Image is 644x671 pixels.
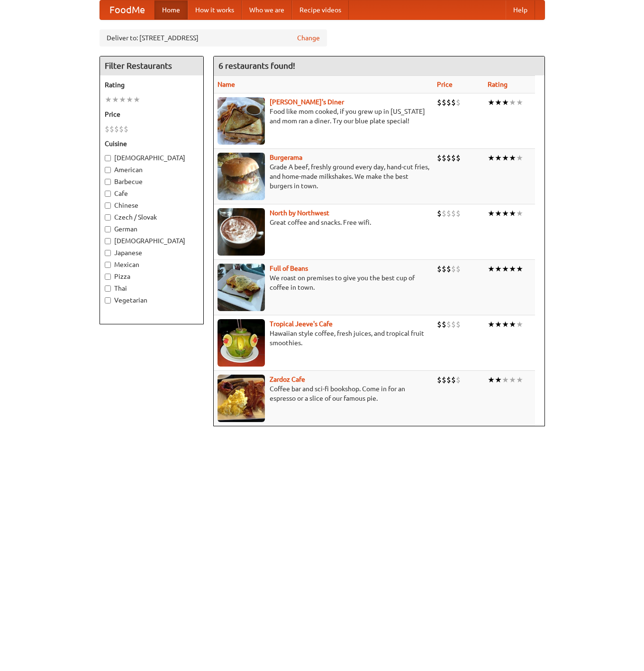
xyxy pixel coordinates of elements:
[119,124,124,134] li: $
[270,265,308,272] b: Full of Beans
[105,94,112,105] li: ★
[502,208,509,219] li: ★
[456,375,461,385] li: $
[105,224,199,234] label: German
[100,29,327,46] div: Deliver to: [STREET_ADDRESS]
[105,274,111,280] input: Pizza
[442,208,446,219] li: $
[105,262,111,268] input: Mexican
[488,208,495,219] li: ★
[100,56,203,75] h4: Filter Restaurants
[270,376,305,383] a: Zardoz Cafe
[105,285,111,292] input: Thai
[105,139,199,148] h5: Cuisine
[488,319,495,330] li: ★
[502,375,509,385] li: ★
[446,264,451,274] li: $
[218,97,265,145] img: sallys.jpg
[105,260,199,269] label: Mexican
[105,297,111,303] input: Vegetarian
[218,218,429,227] p: Great coffee and snacks. Free wifi.
[218,153,265,200] img: burgerama.jpg
[218,81,235,88] a: Name
[506,0,535,19] a: Help
[105,238,111,244] input: [DEMOGRAPHIC_DATA]
[218,107,429,126] p: Food like mom cooked, if you grew up in [US_STATE] and mom ran a diner. Try our blue plate special!
[270,154,302,161] a: Burgerama
[451,153,456,163] li: $
[456,319,461,330] li: $
[451,319,456,330] li: $
[218,162,429,191] p: Grade A beef, freshly ground every day, hand-cut fries, and home-made milkshakes. We make the bes...
[270,98,344,106] a: [PERSON_NAME]'s Diner
[509,319,516,330] li: ★
[509,97,516,108] li: ★
[218,319,265,367] img: jeeves.jpg
[105,110,199,119] h5: Price
[119,94,126,105] li: ★
[218,208,265,256] img: north.jpg
[437,319,442,330] li: $
[100,0,154,19] a: FoodMe
[446,319,451,330] li: $
[502,319,509,330] li: ★
[488,81,508,88] a: Rating
[446,153,451,163] li: $
[488,153,495,163] li: ★
[442,319,446,330] li: $
[112,94,119,105] li: ★
[437,81,453,88] a: Price
[105,226,111,232] input: German
[446,375,451,385] li: $
[451,97,456,108] li: $
[105,155,111,161] input: [DEMOGRAPHIC_DATA]
[105,189,199,198] label: Cafe
[242,0,292,19] a: Who we are
[105,250,111,256] input: Japanese
[105,202,111,209] input: Chinese
[218,384,429,403] p: Coffee bar and sci-fi bookshop. Come in for an espresso or a slice of our famous pie.
[218,264,265,311] img: beans.jpg
[451,375,456,385] li: $
[516,375,523,385] li: ★
[105,201,199,210] label: Chinese
[105,167,111,173] input: American
[451,264,456,274] li: $
[105,153,199,163] label: [DEMOGRAPHIC_DATA]
[495,153,502,163] li: ★
[133,94,140,105] li: ★
[488,264,495,274] li: ★
[495,208,502,219] li: ★
[442,153,446,163] li: $
[516,208,523,219] li: ★
[442,264,446,274] li: $
[516,153,523,163] li: ★
[218,273,429,292] p: We roast on premises to give you the best cup of coffee in town.
[488,97,495,108] li: ★
[292,0,349,19] a: Recipe videos
[509,375,516,385] li: ★
[105,214,111,221] input: Czech / Slovak
[516,264,523,274] li: ★
[218,61,295,70] ng-pluralize: 6 restaurants found!
[124,124,128,134] li: $
[437,153,442,163] li: $
[442,375,446,385] li: $
[456,153,461,163] li: $
[105,165,199,175] label: American
[495,97,502,108] li: ★
[105,236,199,246] label: [DEMOGRAPHIC_DATA]
[105,284,199,293] label: Thai
[270,209,329,217] b: North by Northwest
[105,212,199,222] label: Czech / Slovak
[105,177,199,186] label: Barbecue
[126,94,133,105] li: ★
[437,375,442,385] li: $
[105,80,199,90] h5: Rating
[437,208,442,219] li: $
[109,124,114,134] li: $
[488,375,495,385] li: ★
